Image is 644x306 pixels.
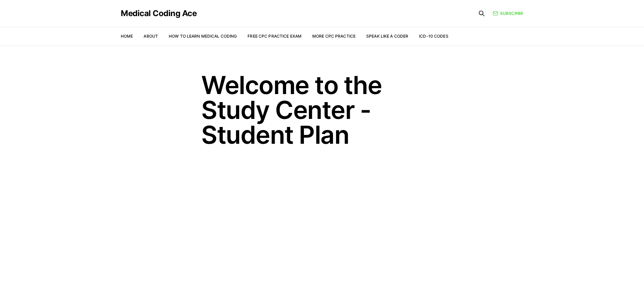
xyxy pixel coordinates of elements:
[201,73,443,147] h1: Welcome to the Study Center - Student Plan
[121,34,133,39] a: Home
[248,34,302,39] a: Free CPC Practice Exam
[169,34,237,39] a: How to Learn Medical Coding
[493,10,523,16] a: Subscribe
[121,9,197,17] a: Medical Coding Ace
[312,34,356,39] a: More CPC Practice
[419,34,448,39] a: ICD-10 Codes
[366,34,408,39] a: Speak Like a Coder
[144,34,158,39] a: About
